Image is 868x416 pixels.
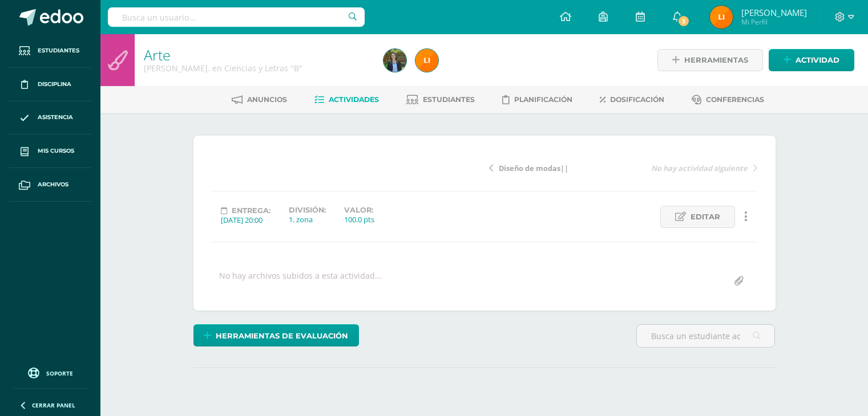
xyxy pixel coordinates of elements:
[499,163,568,173] span: Diseño de modas||
[514,95,572,104] span: Planificación
[289,214,326,225] div: 1. zona
[415,49,438,72] img: 28ecc1bf22103e0412e4709af4ae5810.png
[329,95,379,104] span: Actividades
[232,91,287,109] a: Anuncios
[216,325,348,346] span: Herramientas de evaluación
[9,68,91,101] a: Disciplina
[651,163,748,173] span: No hay actividad siguiente
[502,91,572,109] a: Planificación
[706,95,764,104] span: Conferencias
[741,7,807,18] span: [PERSON_NAME]
[38,113,73,122] span: Asistencia
[144,47,370,63] h1: Arte
[684,50,748,71] span: Herramientas
[14,365,87,380] a: Soporte
[108,7,365,27] input: Busca un usuario...
[796,50,839,71] span: Actividad
[9,168,91,202] a: Archivos
[406,91,475,109] a: Estudiantes
[193,324,359,346] a: Herramientas de evaluación
[38,46,79,55] span: Estudiantes
[144,45,171,64] a: Arte
[221,215,271,225] div: [DATE] 20:00
[9,101,91,135] a: Asistencia
[344,206,374,214] label: Valor:
[383,49,406,72] img: 263df926455d1c941928614d974766ca.png
[289,206,326,214] label: División:
[637,325,774,347] input: Busca un estudiante aquí...
[38,146,74,156] span: Mis cursos
[232,206,271,215] span: Entrega:
[38,80,71,89] span: Disciplina
[610,95,664,104] span: Dosificación
[9,134,91,168] a: Mis cursos
[741,17,807,27] span: Mi Perfil
[144,63,370,74] div: Quinto Bach. en Ciencias y Letras 'B'
[691,206,720,227] span: Editar
[657,49,763,71] a: Herramientas
[247,95,287,104] span: Anuncios
[9,34,91,68] a: Estudiantes
[692,91,764,109] a: Conferencias
[600,91,664,109] a: Dosificación
[677,15,690,27] span: 3
[219,270,382,292] div: No hay archivos subidos a esta actividad...
[423,95,475,104] span: Estudiantes
[314,91,379,109] a: Actividades
[769,49,854,71] a: Actividad
[489,162,623,173] a: Diseño de modas||
[38,180,68,189] span: Archivos
[46,369,73,377] span: Soporte
[32,401,75,409] span: Cerrar panel
[710,6,733,28] img: 28ecc1bf22103e0412e4709af4ae5810.png
[344,214,374,225] div: 100.0 pts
